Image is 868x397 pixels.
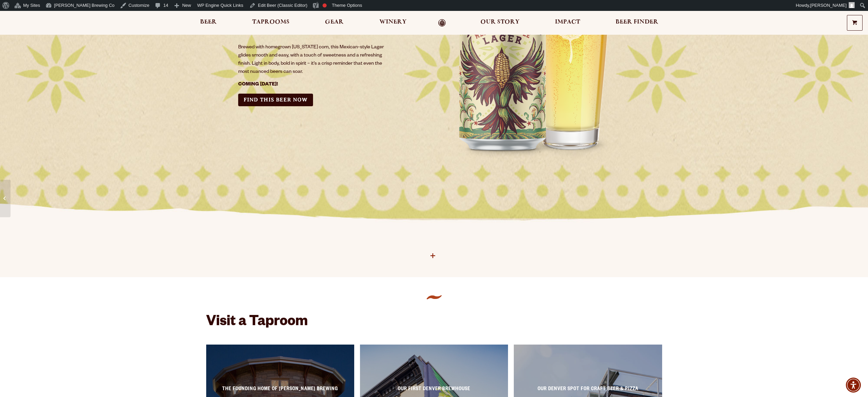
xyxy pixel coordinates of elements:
[248,19,294,27] a: Taprooms
[555,19,580,25] span: Impact
[238,82,278,88] strong: COMING [DATE]!
[321,19,348,27] a: Gear
[551,19,585,27] a: Impact
[375,19,411,27] a: Winery
[616,19,658,25] span: Beer Finder
[846,378,861,393] div: Accessibility Menu
[200,19,217,25] span: Beer
[206,315,662,341] h2: Visit a Taproom
[238,44,389,76] p: Brewed with homegrown [US_STATE] corn, this Mexican-style Lager glides smooth and easy, with a to...
[238,94,313,106] a: Find this Beer Now
[252,19,290,25] span: Taprooms
[196,19,221,27] a: Beer
[379,19,407,25] span: Winery
[323,3,327,7] div: Focus keyphrase not set
[480,19,520,25] span: Our Story
[810,3,847,8] span: [PERSON_NAME]
[476,19,524,27] a: Our Story
[325,19,344,25] span: Gear
[429,19,455,27] a: Odell Home
[611,19,663,27] a: Beer Finder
